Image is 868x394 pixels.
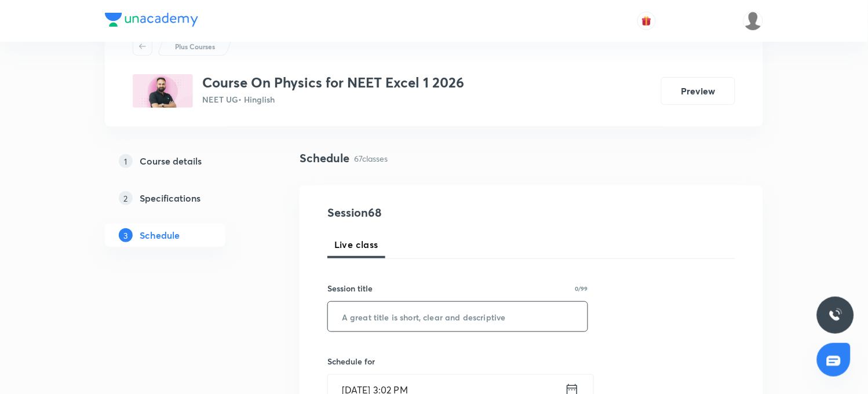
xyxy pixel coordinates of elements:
[641,16,652,26] img: avatar
[140,228,180,242] h5: Schedule
[743,11,763,31] img: Vinita Malik
[105,13,198,30] a: Company Logo
[300,149,349,167] h4: Schedule
[327,204,539,221] h4: Session 68
[327,282,373,294] h6: Session title
[661,77,735,105] button: Preview
[328,302,588,331] input: A great title is short, clear and descriptive
[140,191,200,205] h5: Specifications
[105,187,262,210] a: 2Specifications
[202,93,464,105] p: NEET UG • Hinglish
[175,41,215,52] p: Plus Courses
[354,152,388,165] p: 67 classes
[105,149,262,173] a: 1Course details
[105,13,198,27] img: Company Logo
[133,74,193,108] img: 58B43D39-2BA6-44FD-AA66-DAF4C63FF799_plus.png
[140,154,202,168] h5: Course details
[637,12,656,30] button: avatar
[119,228,133,242] p: 3
[829,308,843,322] img: ttu
[119,191,133,205] p: 2
[327,355,588,367] h6: Schedule for
[334,238,378,251] span: Live class
[575,286,588,291] p: 0/99
[119,154,133,168] p: 1
[202,74,464,91] h3: Course On Physics for NEET Excel 1 2026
